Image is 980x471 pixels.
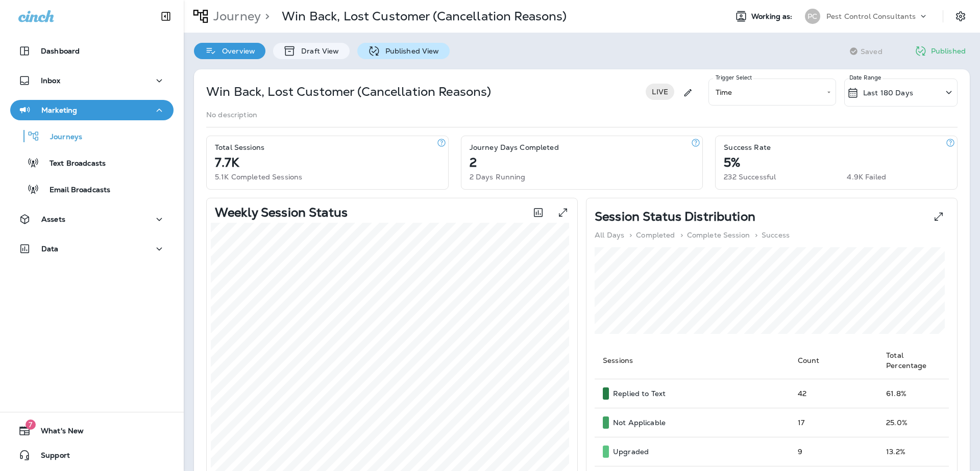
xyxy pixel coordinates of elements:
[470,173,526,181] p: 2 Days Running
[931,47,966,55] p: Published
[380,47,439,55] p: Published View
[10,445,174,465] button: Support
[41,245,59,253] p: Data
[10,209,174,229] button: Assets
[790,379,878,408] td: 42
[41,76,60,85] p: Inbox
[826,12,916,20] p: Pest Control Consultants
[26,420,36,430] span: 7
[724,173,776,181] p: 232 Successful
[847,173,886,181] p: 4.9K Failed
[595,213,755,221] p: Session Status Distribution
[805,9,820,24] div: PC
[10,125,174,147] button: Journeys
[31,427,84,439] span: What's New
[863,89,913,97] p: Last 180 Days
[878,379,949,408] td: 61.8 %
[261,9,269,24] p: >
[39,186,110,195] p: Email Broadcasts
[878,408,949,437] td: 25.0 %
[928,206,949,227] button: View Pie expanded to full screen
[751,12,795,21] span: Working as:
[40,133,82,142] p: Journeys
[215,143,264,151] p: Total Sessions
[209,9,261,24] p: Journey
[716,74,752,82] label: Trigger Select
[41,47,80,55] p: Dashboard
[762,231,790,239] p: Success
[629,231,632,239] p: >
[215,159,239,167] p: 7.7K
[724,143,771,151] p: Success Rate
[595,342,790,379] th: Sessions
[878,437,949,466] td: 13.2 %
[878,342,949,379] th: Total Percentage
[39,159,106,169] p: Text Broadcasts
[206,111,257,119] p: No description
[10,70,174,91] button: Inbox
[10,239,174,259] button: Data
[152,6,180,27] button: Collapse Sidebar
[215,173,302,181] p: 5.1K Completed Sessions
[646,88,674,96] span: LIVE
[470,143,559,151] p: Journey Days Completed
[790,437,878,466] td: 9
[10,178,174,200] button: Email Broadcasts
[724,159,740,167] p: 5%
[636,231,675,239] p: Completed
[613,389,666,398] p: Replied to Text
[41,215,65,223] p: Assets
[708,78,836,106] div: Time
[861,47,883,56] span: Saved
[215,208,348,217] p: Weekly Session Status
[41,106,77,114] p: Marketing
[755,231,757,239] p: >
[613,448,649,456] p: Upgraded
[31,451,70,463] span: Support
[553,202,573,223] button: View graph expanded to full screen
[613,418,666,427] p: Not Applicable
[951,7,970,25] button: Settings
[10,100,174,120] button: Marketing
[790,408,878,437] td: 17
[217,47,255,55] p: Overview
[528,202,549,223] button: Toggle between session count and session percentage
[678,78,697,107] div: Edit
[470,159,477,167] p: 2
[10,41,174,61] button: Dashboard
[10,152,174,173] button: Text Broadcasts
[595,231,624,239] p: All Days
[296,47,339,55] p: Draft View
[206,84,491,100] p: Win Back, Lost Customer (Cancellation Reasons)
[849,73,883,82] p: Date Range
[282,9,567,24] p: Win Back, Lost Customer (Cancellation Reasons)
[790,342,878,379] th: Count
[687,231,750,239] p: Complete Session
[680,231,683,239] p: >
[10,421,174,441] button: 7What's New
